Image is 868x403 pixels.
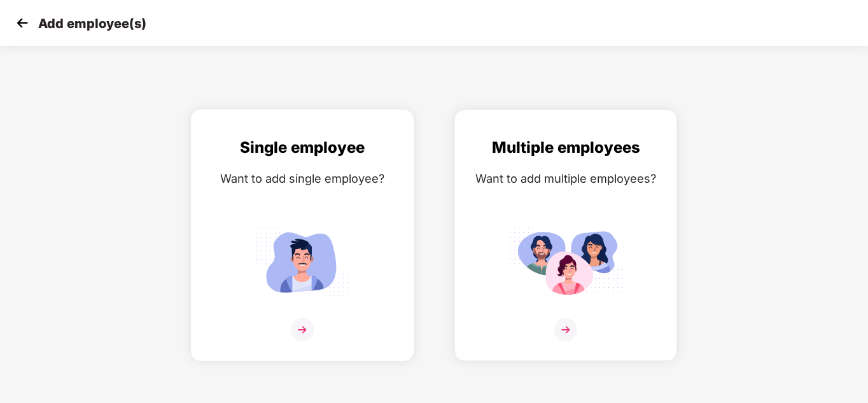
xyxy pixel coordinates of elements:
div: Want to add multiple employees? [468,169,664,188]
div: Single employee [204,136,400,160]
img: svg+xml;base64,PHN2ZyB4bWxucz0iaHR0cDovL3d3dy53My5vcmcvMjAwMC9zdmciIHdpZHRoPSIzMCIgaGVpZ2h0PSIzMC... [13,13,32,32]
p: Add employee(s) [38,16,146,31]
img: svg+xml;base64,PHN2ZyB4bWxucz0iaHR0cDovL3d3dy53My5vcmcvMjAwMC9zdmciIHdpZHRoPSIzNiIgaGVpZ2h0PSIzNi... [554,318,577,341]
img: svg+xml;base64,PHN2ZyB4bWxucz0iaHR0cDovL3d3dy53My5vcmcvMjAwMC9zdmciIGlkPSJNdWx0aXBsZV9lbXBsb3llZS... [508,222,623,302]
div: Want to add single employee? [204,169,400,188]
img: svg+xml;base64,PHN2ZyB4bWxucz0iaHR0cDovL3d3dy53My5vcmcvMjAwMC9zdmciIGlkPSJTaW5nbGVfZW1wbG95ZWUiIH... [245,222,360,302]
div: Multiple employees [468,136,664,160]
img: svg+xml;base64,PHN2ZyB4bWxucz0iaHR0cDovL3d3dy53My5vcmcvMjAwMC9zdmciIHdpZHRoPSIzNiIgaGVpZ2h0PSIzNi... [291,318,314,341]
